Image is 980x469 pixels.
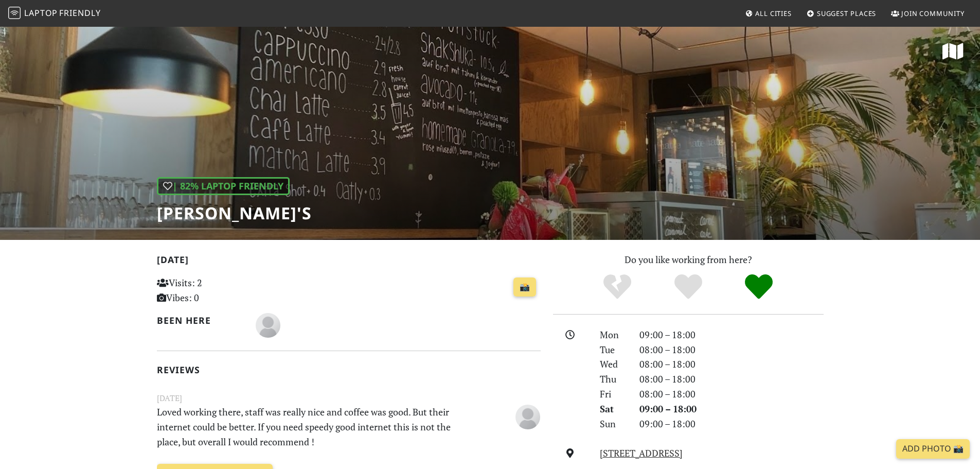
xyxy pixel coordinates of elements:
[633,327,830,342] div: 09:00 – 18:00
[723,273,794,301] div: Definitely!
[256,313,280,338] img: blank-535327c66bd565773addf3077783bbfce4b00ec00e9fd257753287c682c7fa38.png
[553,252,824,267] p: Do you like working from here?
[594,387,633,402] div: Fri
[755,9,792,18] span: All Cities
[594,372,633,387] div: Thu
[24,7,58,19] span: Laptop
[59,7,100,19] span: Friendly
[594,342,633,357] div: Tue
[594,402,633,416] div: Sat
[157,364,541,375] h2: Reviews
[741,4,796,23] a: All Cities
[157,203,312,223] h1: [PERSON_NAME]'s
[633,416,830,431] div: 09:00 – 18:00
[8,7,21,19] img: LaptopFriendly
[633,402,830,416] div: 09:00 – 18:00
[653,273,724,301] div: Yes
[157,275,277,305] p: Visits: 2 Vibes: 0
[256,318,280,331] span: Ana Schmidt
[8,5,101,23] a: LaptopFriendly LaptopFriendly
[594,327,633,342] div: Mon
[157,254,541,269] h2: [DATE]
[151,392,547,405] small: [DATE]
[901,9,965,18] span: Join Community
[633,342,830,357] div: 08:00 – 18:00
[582,273,653,301] div: No
[600,447,683,459] a: [STREET_ADDRESS]
[515,409,540,422] span: Ana Schmidt
[594,416,633,431] div: Sun
[151,405,481,449] p: Loved working there, staff was really nice and coffee was good. But their internet could be bette...
[157,177,290,195] div: | 82% Laptop Friendly
[817,9,877,18] span: Suggest Places
[633,357,830,372] div: 08:00 – 18:00
[633,387,830,402] div: 08:00 – 18:00
[513,277,536,297] a: 📸
[515,405,540,429] img: blank-535327c66bd565773addf3077783bbfce4b00ec00e9fd257753287c682c7fa38.png
[803,4,881,23] a: Suggest Places
[157,315,244,326] h2: Been here
[887,4,969,23] a: Join Community
[633,372,830,387] div: 08:00 – 18:00
[896,439,970,459] a: Add Photo 📸
[594,357,633,372] div: Wed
